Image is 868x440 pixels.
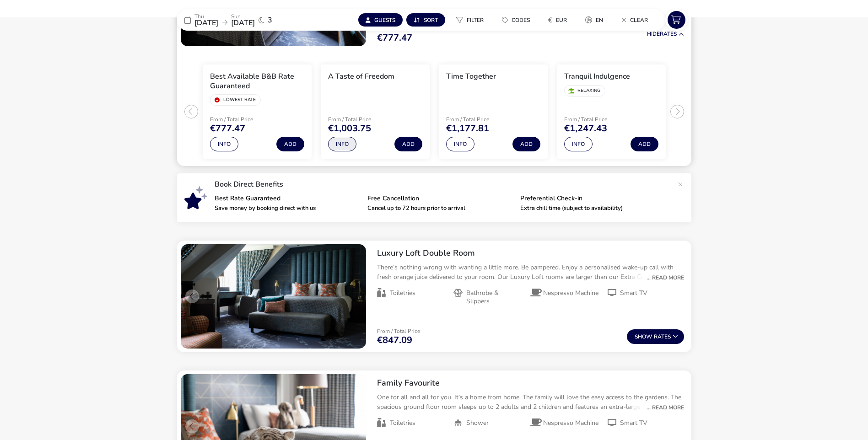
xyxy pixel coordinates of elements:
naf-pibe-menu-bar-item: Filter [449,13,495,27]
button: Sort [406,13,445,27]
button: Info [328,137,356,151]
button: Filter [449,13,491,27]
button: ShowRates [627,329,684,344]
span: Guests [374,16,395,24]
div: Thu[DATE]Sun[DATE]3 [177,9,314,31]
span: Nespresso Machine [543,419,598,427]
swiper-slide: 1 / 9 [181,244,366,349]
button: Add [512,137,540,151]
span: Shower [466,419,489,427]
span: Bathrobe & Slippers [466,289,523,306]
button: €EUR [541,13,574,27]
h3: A Taste of Freedom [328,72,394,81]
span: 3 [268,16,272,24]
p: From / Total Price [377,328,420,334]
span: €777.47 [210,124,245,133]
span: Toiletries [390,419,415,427]
button: Info [446,137,474,151]
naf-pibe-menu-bar-item: en [578,13,614,27]
button: Add [394,137,422,151]
p: Save money by booking direct with us [215,205,360,211]
p: Sun [231,14,255,19]
p: Book Direct Benefits [215,181,673,188]
h2: Family Favourite [377,378,684,388]
button: en [578,13,610,27]
p: Cancel up to 72 hours prior to arrival [367,205,513,211]
span: [DATE] [231,18,255,28]
p: From / Total Price [446,117,532,122]
span: Show [635,334,654,340]
p: From / Total Price [564,117,650,122]
p: Free Cancellation [367,195,513,202]
span: €1,177.81 [446,124,489,133]
span: €847.09 [377,336,412,345]
p: Extra chill time (subject to availability) [520,205,666,211]
p: One for all and all for you. It’s a home from home. The family will love the easy access to the g... [377,392,684,412]
span: Sort [424,16,438,24]
div: Relaxing [564,85,605,97]
naf-pibe-menu-bar-item: Clear [614,13,659,27]
swiper-slide: 2 / 4 [316,61,434,163]
h3: Tranquil Indulgence [564,72,630,81]
div: Lowest Rate [210,94,261,106]
div: Luxury Loft Double RoomThere’s nothing wrong with wanting a little more. Be pampered. Enjoy a per... [370,241,691,313]
span: Codes [512,16,530,24]
span: en [596,16,603,24]
p: From / Total Price [210,117,288,122]
p: From / Total Price [328,117,414,122]
div: 1 / 92 / 93 / 94 / 95 / 96 / 97 / 98 / 99 / 9 [181,244,366,349]
button: Clear [614,13,655,27]
h3: Best Available B&B Rate Guaranteed [210,72,304,91]
span: Hide [647,30,660,38]
span: Nespresso Machine [543,289,598,297]
span: €777.47 [377,33,412,43]
span: Filter [467,16,484,24]
swiper-slide: 1 / 4 [198,61,316,163]
button: Add [276,137,304,151]
i: € [548,16,552,25]
div: ... Read More [642,403,684,412]
span: [DATE] [194,18,218,28]
h3: Time Together [446,72,496,81]
h2: Luxury Loft Double Room [377,248,684,258]
span: Toiletries [390,289,415,297]
p: Best Rate Guaranteed [215,195,360,202]
button: HideRates [647,31,684,37]
button: Info [564,137,593,151]
span: Smart TV [620,289,647,297]
swiper-slide: 4 / 4 [552,61,670,163]
div: ... Read More [642,274,684,282]
naf-pibe-menu-bar-item: Guests [358,13,406,27]
naf-pibe-menu-bar-item: €EUR [541,13,578,27]
p: Thu [194,14,218,19]
span: €1,247.43 [564,124,607,133]
p: There’s nothing wrong with wanting a little more. Be pampered. Enjoy a personalised wake-up call ... [377,263,684,282]
button: Guests [358,13,403,27]
button: Codes [495,13,537,27]
div: Family FavouriteOne for all and all for you. It’s a home from home. The family will love the easy... [370,370,691,435]
button: Info [210,137,238,151]
swiper-slide: 3 / 4 [434,61,552,163]
span: €1,003.75 [328,124,371,133]
naf-pibe-menu-bar-item: Sort [406,13,449,27]
button: Add [631,137,658,151]
span: Clear [630,16,648,24]
span: EUR [556,16,567,24]
span: Smart TV [620,419,647,427]
p: Preferential Check-in [520,195,666,202]
naf-pibe-menu-bar-item: Codes [495,13,541,27]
